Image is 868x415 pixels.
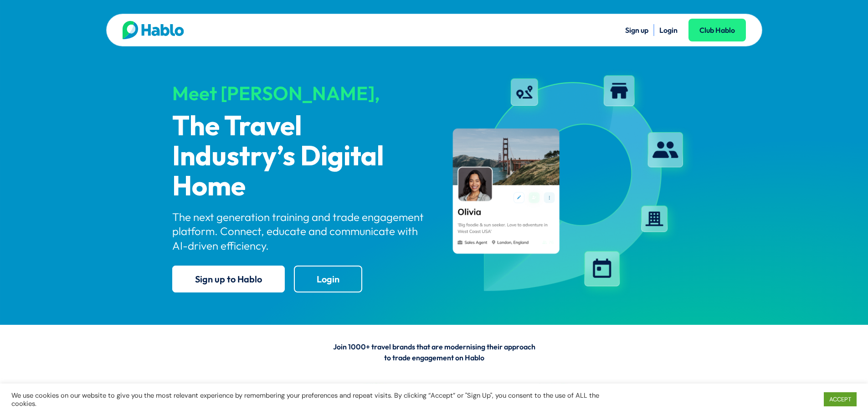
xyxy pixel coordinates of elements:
img: hablo-profile-image [442,68,696,300]
div: We use cookies on our website to give you the most relevant experience by remembering your prefer... [11,391,603,408]
a: Club Hablo [688,19,746,41]
img: Hablo logo main 2 [123,21,184,39]
a: Login [294,266,362,292]
a: Login [659,26,678,35]
a: Sign up [625,26,648,35]
p: The next generation training and trade engagement platform. Connect, educate and communicate with... [172,210,426,253]
div: Meet [PERSON_NAME], [172,83,426,104]
span: Join 1000+ travel brands that are modernising their approach to trade engagement on Hablo [333,342,535,362]
p: The Travel Industry’s Digital Home [172,112,426,202]
a: Sign up to Hablo [172,266,285,292]
a: ACCEPT [824,392,857,406]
